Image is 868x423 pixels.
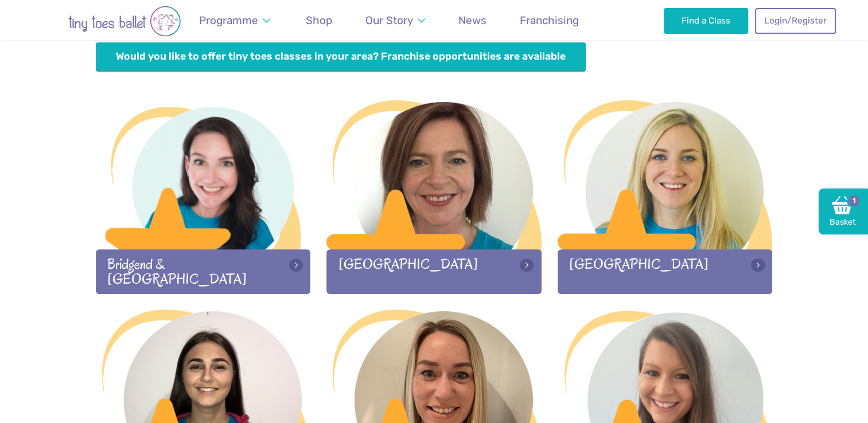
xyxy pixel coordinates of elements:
a: [GEOGRAPHIC_DATA] [326,100,542,293]
a: Bridgend & [GEOGRAPHIC_DATA] [96,100,311,293]
span: Programme [199,14,258,27]
span: Shop [306,14,332,27]
a: Login/Register [755,8,835,33]
a: Would you like to offer tiny toes classes in your area? Franchise opportunities are available [96,42,586,72]
div: [GEOGRAPHIC_DATA] [326,249,542,293]
a: [GEOGRAPHIC_DATA] [558,100,773,293]
a: Shop [301,7,338,34]
span: Franchising [520,14,579,27]
span: News [458,14,486,27]
span: Our Story [365,14,413,27]
div: Bridgend & [GEOGRAPHIC_DATA] [96,249,311,293]
a: News [453,7,492,34]
div: [GEOGRAPHIC_DATA] [558,249,773,293]
a: Our Story [360,7,430,34]
a: Franchising [515,7,585,34]
a: Programme [194,7,276,34]
a: Find a Class [664,8,748,33]
img: tiny toes ballet [33,6,216,37]
span: 1 [847,194,861,207]
a: Basket1 [819,189,868,234]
